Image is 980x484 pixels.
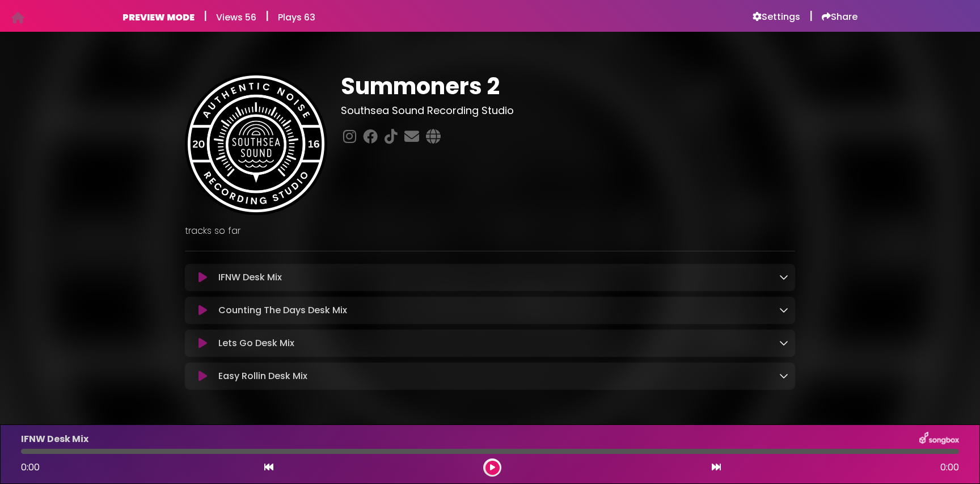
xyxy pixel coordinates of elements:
a: Settings [753,11,800,23]
h5: | [204,9,207,23]
p: tracks so far [185,224,795,238]
p: IFNW Desk Mix [218,271,282,284]
p: Counting The Days Desk Mix [218,304,347,317]
h5: | [809,9,813,23]
img: Sqix3KgTCSFekl421UP5 [185,73,327,215]
p: Lets Go Desk Mix [218,336,294,350]
h6: Views 56 [216,12,256,23]
p: IFNW Desk Mix [21,432,88,446]
img: songbox-logo-white.png [919,432,959,447]
h5: | [265,9,269,23]
p: Easy Rollin Desk Mix [218,369,307,383]
h6: Plays 63 [278,12,315,23]
h1: Summoners 2 [341,73,795,100]
a: Share [822,11,857,23]
h6: PREVIEW MODE [122,12,195,23]
h3: Southsea Sound Recording Studio [341,104,795,117]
